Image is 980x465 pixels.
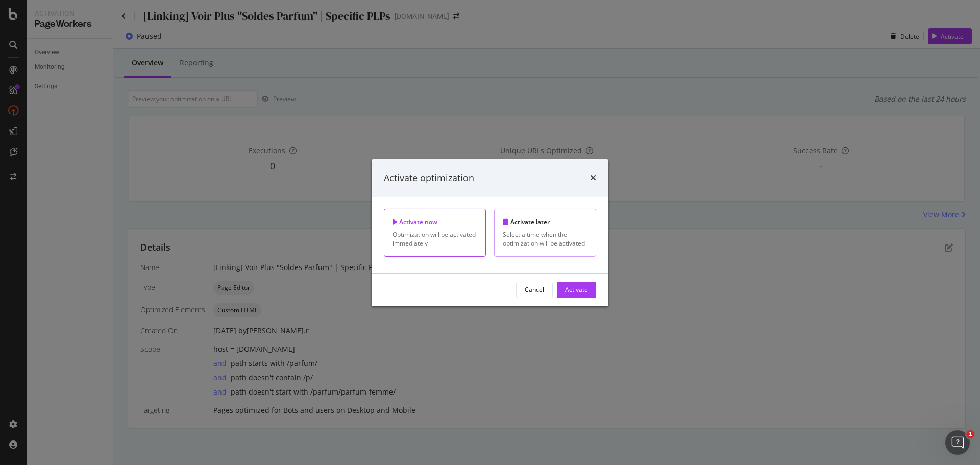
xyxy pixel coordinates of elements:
button: Cancel [516,282,553,298]
button: Activate [557,282,596,298]
div: Optimization will be activated immediately [393,230,477,248]
div: Activate later [503,217,587,226]
span: 1 [966,430,974,438]
div: Cancel [525,285,544,294]
iframe: Intercom live chat [945,430,970,455]
div: Activate optimization [384,171,474,184]
div: Activate now [393,217,477,226]
div: modal [372,159,608,306]
div: times [590,171,596,184]
div: Select a time when the optimization will be activated [503,230,587,248]
div: Activate [565,285,588,294]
